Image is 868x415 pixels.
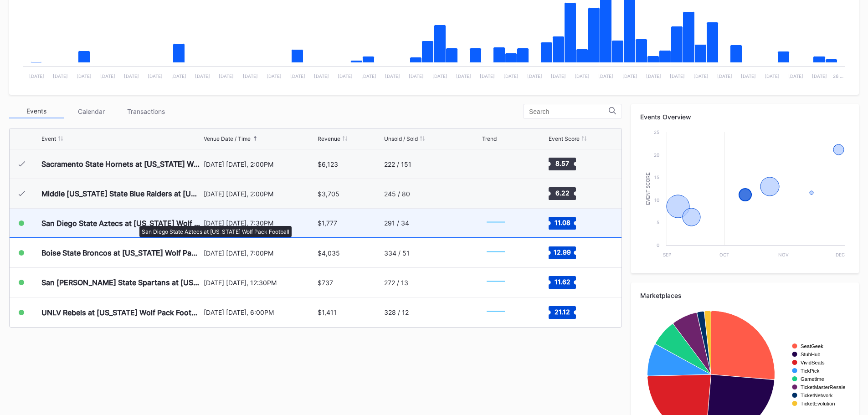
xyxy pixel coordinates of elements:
[29,73,44,79] text: [DATE]
[456,73,471,79] text: [DATE]
[124,73,139,79] text: [DATE]
[118,104,173,118] div: Transactions
[503,73,519,79] text: [DATE]
[361,73,376,79] text: [DATE]
[482,153,509,175] svg: Chart title
[41,308,201,317] div: UNLV Rebels at [US_STATE] Wolf Pack Football
[318,219,337,227] div: $1,777
[480,73,495,79] text: [DATE]
[318,135,340,142] div: Revenue
[529,108,609,115] input: Search
[801,401,835,406] text: TicketEvolution
[622,73,637,79] text: [DATE]
[204,308,316,316] div: [DATE] [DATE], 6:00PM
[640,292,850,299] div: Marketplaces
[314,73,329,79] text: [DATE]
[551,73,566,79] text: [DATE]
[77,73,92,79] text: [DATE]
[64,104,118,118] div: Calendar
[219,73,234,79] text: [DATE]
[657,220,659,225] text: 5
[598,73,613,79] text: [DATE]
[670,73,685,79] text: [DATE]
[148,73,163,79] text: [DATE]
[555,307,570,315] text: 21.12
[527,73,542,79] text: [DATE]
[801,343,823,349] text: SeatGeek
[482,271,509,294] svg: Chart title
[654,152,659,158] text: 20
[812,73,827,79] text: [DATE]
[778,252,789,257] text: Nov
[41,248,201,257] div: Boise State Broncos at [US_STATE] Wolf Pack Football (Rescheduled from 10/25)
[384,160,411,168] div: 222 / 151
[338,73,353,79] text: [DATE]
[482,212,509,235] svg: Chart title
[9,104,64,118] div: Events
[409,73,424,79] text: [DATE]
[693,73,709,79] text: [DATE]
[41,189,201,198] div: Middle [US_STATE] State Blue Raiders at [US_STATE] Wolf Pack
[318,308,337,316] div: $1,411
[482,301,509,324] svg: Chart title
[575,73,590,79] text: [DATE]
[549,135,580,142] div: Event Score
[555,159,569,167] text: 8.57
[663,252,671,257] text: Sep
[640,128,850,264] svg: Chart title
[318,249,340,257] div: $4,035
[801,384,845,390] text: TicketMasterResale
[384,249,410,257] div: 334 / 51
[554,278,570,286] text: 11.62
[719,252,729,257] text: Oct
[833,73,843,79] text: 26 …
[384,279,408,287] div: 272 / 13
[204,219,316,227] div: [DATE] [DATE], 7:30PM
[384,190,410,198] div: 245 / 80
[801,393,833,398] text: TicketNetwork
[41,219,201,228] div: San Diego State Aztecs at [US_STATE] Wolf Pack Football
[765,73,780,79] text: [DATE]
[41,135,56,142] div: Event
[290,73,305,79] text: [DATE]
[788,73,803,79] text: [DATE]
[482,182,509,205] svg: Chart title
[318,279,333,287] div: $737
[53,73,68,79] text: [DATE]
[204,279,316,287] div: [DATE] [DATE], 12:30PM
[801,360,825,365] text: VividSeats
[318,160,338,168] div: $6,123
[554,248,571,256] text: 12.99
[432,73,447,79] text: [DATE]
[243,73,258,79] text: [DATE]
[384,219,409,227] div: 291 / 34
[654,197,659,203] text: 10
[41,159,201,169] div: Sacramento State Hornets at [US_STATE] Wolf Pack Football
[41,278,201,287] div: San [PERSON_NAME] State Spartans at [US_STATE] Wolf Pack Football
[801,352,821,357] text: StubHub
[717,73,732,79] text: [DATE]
[384,135,418,142] div: Unsold / Sold
[100,73,115,79] text: [DATE]
[654,129,659,135] text: 25
[171,73,186,79] text: [DATE]
[640,113,850,121] div: Events Overview
[385,73,400,79] text: [DATE]
[384,308,409,316] div: 328 / 12
[646,73,661,79] text: [DATE]
[801,368,820,374] text: TickPick
[657,242,659,248] text: 0
[801,376,824,382] text: Gametime
[554,218,570,226] text: 11.08
[646,172,651,205] text: Event Score
[741,73,756,79] text: [DATE]
[267,73,282,79] text: [DATE]
[204,249,316,257] div: [DATE] [DATE], 7:00PM
[555,189,569,197] text: 6.22
[654,174,659,180] text: 15
[482,135,497,142] div: Trend
[195,73,210,79] text: [DATE]
[204,190,316,198] div: [DATE] [DATE], 2:00PM
[482,241,509,264] svg: Chart title
[204,135,251,142] div: Venue Date / Time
